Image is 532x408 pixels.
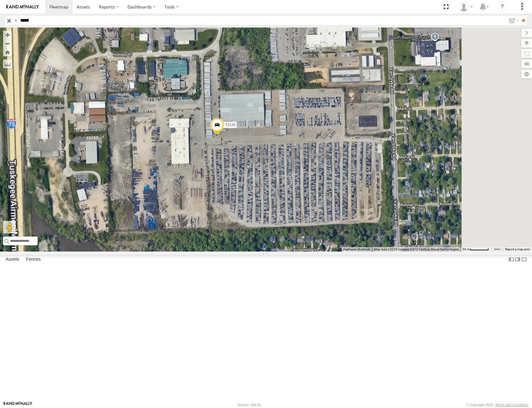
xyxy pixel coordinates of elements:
[225,123,236,127] span: 53145
[497,2,507,12] i: ?
[514,255,521,264] label: Dock Summary Table to the Right
[494,248,500,251] a: Terms
[508,255,514,264] label: Dock Summary Table to the Left
[457,2,475,12] div: Miky Transport
[3,402,32,408] a: Visit our Website
[3,48,12,56] button: Zoom Home
[3,31,12,39] button: Zoom in
[461,247,491,252] button: Map Scale: 50 m per 57 pixels
[495,403,529,407] a: Terms and Conditions
[3,39,12,48] button: Zoom out
[238,403,261,407] div: Version: 305.01
[505,247,530,251] a: Report a map error
[466,403,529,407] div: © Copyright 2025 -
[6,5,39,9] img: rand-logo.svg
[343,247,370,252] button: Keyboard shortcuts
[506,16,520,25] label: Search Filter Options
[463,247,470,251] span: 50 m
[3,221,16,233] button: Drag Pegman onto the map to open Street View
[13,16,18,25] label: Search Query
[374,247,459,251] span: Map data ©2025 Imagery ©2025 Airbus, Maxar Technologies
[521,70,532,79] label: Map Settings
[521,255,527,264] label: Hide Summary Table
[23,255,44,264] label: Fences
[3,255,22,264] label: Assets
[3,59,12,68] label: Measure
